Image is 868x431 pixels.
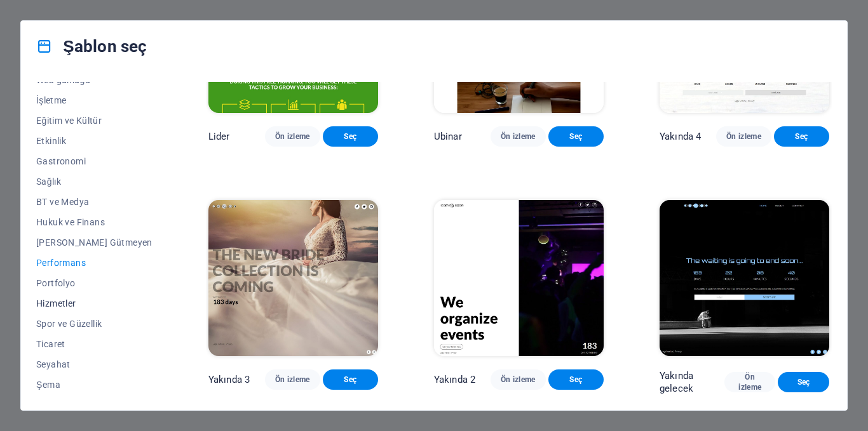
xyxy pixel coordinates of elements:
button: Performans [36,253,153,273]
button: Seç [548,126,604,147]
span: BT ve Medya [36,197,153,207]
font: Seç [344,132,356,141]
span: Performans [36,258,153,268]
img: Yakında 2 [434,200,604,356]
font: Yakında 4 [660,131,701,142]
span: Hukuk ve Finans [36,217,153,227]
font: Ön izleme [275,375,310,384]
font: Ön izleme [275,132,310,141]
font: Ön izleme [738,373,761,392]
font: Yakında 3 [208,374,250,385]
button: Eğitim ve Kültür [36,110,153,131]
button: Seç [778,372,829,392]
button: İşletme [36,90,153,110]
font: Yakında gelecek [660,370,693,394]
button: BT ve Medya [36,192,153,212]
font: Seç [344,375,356,384]
span: Hizmetler [36,298,153,308]
button: Ön izleme [265,126,320,147]
button: Ön izleme [265,369,320,390]
button: Hizmetler [36,293,153,314]
span: [PERSON_NAME] Gütmeyen [36,237,153,248]
button: Seyahat [36,354,153,375]
span: Portfolyo [36,278,153,288]
button: Spor ve Güzellik [36,314,153,334]
font: Ön izleme [726,132,761,141]
span: Spor ve Güzellik [36,319,153,329]
button: Ön izleme [716,126,771,147]
font: Seç [569,132,582,141]
button: Seç [548,369,604,390]
button: Ön izleme [724,372,776,392]
button: Portfolyo [36,273,153,293]
img: Yakında 3 [208,200,378,356]
button: Seç [774,126,829,147]
span: Gastronomi [36,156,153,166]
span: Ticaret [36,339,153,349]
font: Seç [569,375,582,384]
font: Seç [797,378,810,387]
span: Şema [36,380,153,390]
font: Yakında 2 [434,374,475,385]
font: Lider [208,131,230,142]
span: Sağlık [36,176,153,187]
button: [PERSON_NAME] Gütmeyen [36,232,153,253]
font: Ön izleme [501,375,536,384]
button: Hukuk ve Finans [36,212,153,232]
button: Ön izleme [491,369,546,390]
button: Seç [323,369,378,390]
span: Seyahat [36,359,153,369]
button: Etkinlik [36,131,153,151]
button: Gastronomi [36,151,153,171]
font: Seç [795,132,808,141]
button: Ticaret [36,334,153,354]
font: Ubinar [434,131,462,142]
span: Etkinlik [36,136,153,146]
button: Sağlık [36,171,153,192]
button: Seç [323,126,378,147]
img: Yakında gelecek [660,200,829,356]
span: Eğitim ve Kültür [36,116,153,126]
font: İşletme [36,95,67,105]
button: Ön izleme [491,126,546,147]
font: Ön izleme [501,132,536,141]
h4: Şablon seç [36,36,147,56]
button: Şema [36,375,153,395]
